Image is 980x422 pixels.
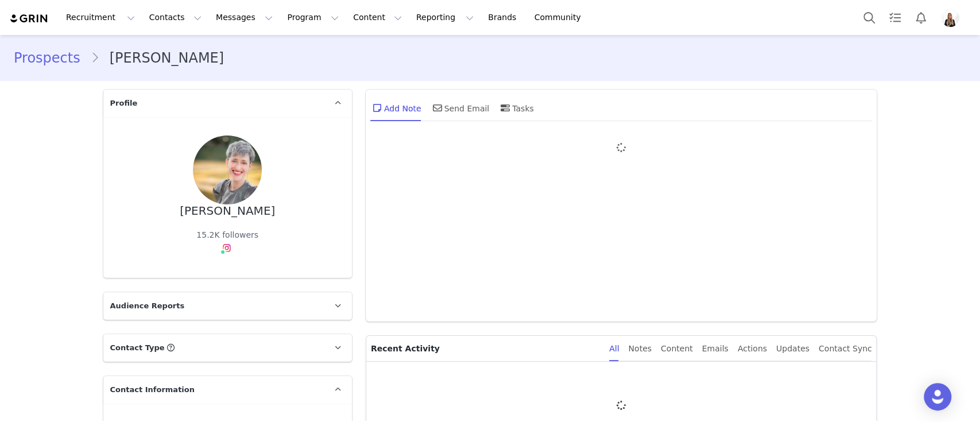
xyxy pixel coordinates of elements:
[209,5,280,30] button: Messages
[110,300,185,312] span: Audience Reports
[409,5,481,30] button: Reporting
[819,336,872,362] div: Contact Sync
[142,5,208,30] button: Contacts
[193,135,262,204] img: 01760547-1a36-47db-85e9-e28540a866bf--s.jpg
[941,9,959,27] img: c3b8f700-b784-4e7c-bb9b-abdfdf36c8a3.jpg
[222,243,231,253] img: instagram.svg
[110,384,195,396] span: Contact Information
[9,13,49,24] img: grin logo
[180,204,275,218] div: [PERSON_NAME]
[609,336,619,362] div: All
[528,5,593,30] a: Community
[628,336,651,362] div: Notes
[498,94,534,122] div: Tasks
[14,48,91,68] a: Prospects
[346,5,409,30] button: Content
[908,5,933,30] button: Notifications
[371,336,600,361] p: Recent Activity
[59,5,142,30] button: Recruitment
[924,383,951,411] div: Open Intercom Messenger
[857,5,882,30] button: Search
[702,336,729,362] div: Emails
[280,5,346,30] button: Program
[481,5,526,30] a: Brands
[776,336,809,362] div: Updates
[196,229,258,241] div: 15.2K followers
[110,342,165,354] span: Contact Type
[431,94,490,122] div: Send Email
[882,5,908,30] a: Tasks
[934,9,971,27] button: Profile
[370,94,421,122] div: Add Note
[738,336,767,362] div: Actions
[661,336,693,362] div: Content
[110,98,138,109] span: Profile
